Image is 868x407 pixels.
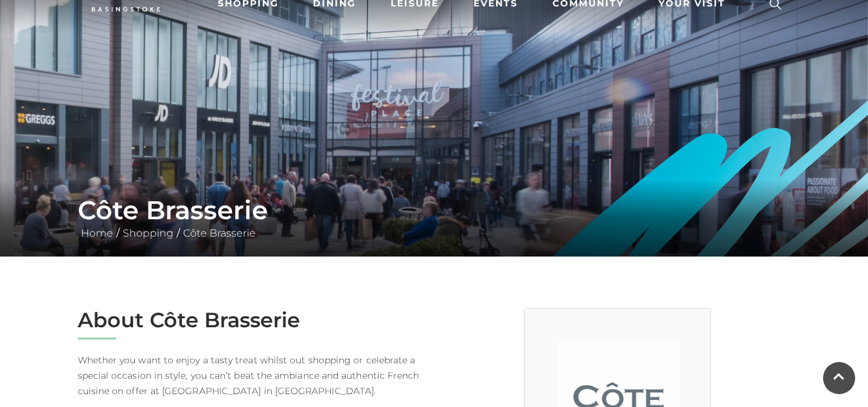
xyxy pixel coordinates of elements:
[78,308,425,332] h2: About Côte Brasserie
[120,227,177,239] a: Shopping
[78,352,425,399] p: Whether you want to enjoy a tasty treat whilst out shopping or celebrate a special occasion in st...
[78,195,791,226] h1: Côte Brasserie
[78,227,116,239] a: Home
[68,195,801,241] div: / /
[180,227,259,239] a: Côte Brasserie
